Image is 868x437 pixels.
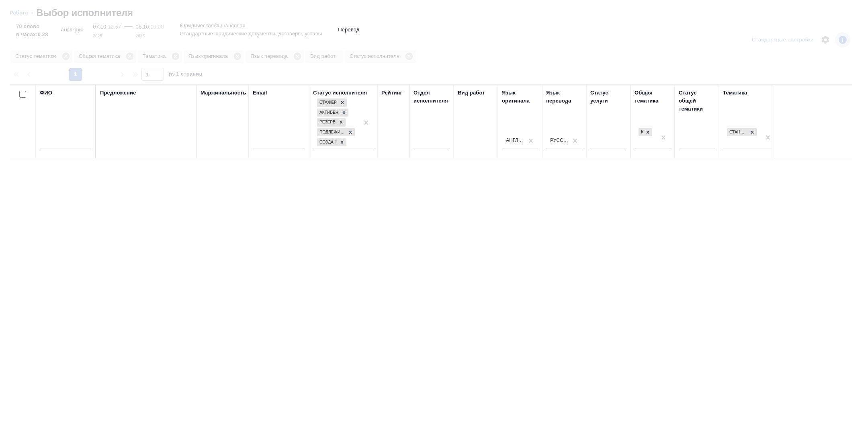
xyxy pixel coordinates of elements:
[414,89,450,105] div: Отдел исполнителя
[316,117,346,127] div: Стажер, Активен, Резерв, Подлежит внедрению, Создан
[723,89,747,97] div: Тематика
[381,89,402,97] div: Рейтинг
[313,89,367,97] div: Статус исполнителя
[502,89,538,105] div: Язык оригинала
[506,137,524,144] div: Английский
[639,128,643,137] div: Юридическая/Финансовая
[317,138,338,147] div: Создан
[317,128,346,137] div: Подлежит внедрению
[546,89,582,105] div: Язык перевода
[338,26,359,34] p: Перевод
[635,89,671,105] div: Общая тематика
[316,127,356,137] div: Стажер, Активен, Резерв, Подлежит внедрению, Создан
[590,89,626,105] div: Статус услуги
[316,137,347,148] div: Стажер, Активен, Резерв, Подлежит внедрению, Создан
[550,137,569,144] div: Русский
[100,89,136,97] div: Предложение
[726,127,757,137] div: Стандартные юридические документы, договоры, уставы
[679,89,715,113] div: Статус общей тематики
[638,127,653,137] div: Юридическая/Финансовая
[253,89,267,97] div: Email
[727,128,748,137] div: Стандартные юридические документы, договоры, уставы
[316,98,348,108] div: Стажер, Активен, Резерв, Подлежит внедрению, Создан
[317,98,338,107] div: Стажер
[201,89,246,97] div: Маржинальность
[317,118,337,127] div: Резерв
[317,109,340,117] div: Активен
[458,89,485,97] div: Вид работ
[316,108,349,118] div: Стажер, Активен, Резерв, Подлежит внедрению, Создан
[40,89,52,97] div: ФИО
